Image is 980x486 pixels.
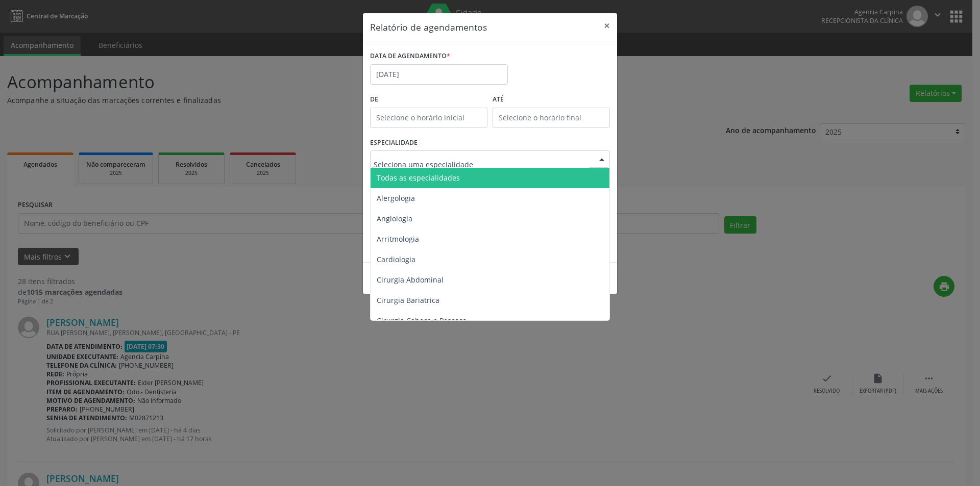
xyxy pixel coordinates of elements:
[370,64,508,85] input: Selecione uma data ou intervalo
[370,135,418,151] label: ESPECIALIDADE
[597,13,617,38] button: Close
[374,154,589,174] input: Seleciona uma especialidade
[377,214,412,223] span: Angiologia
[493,108,610,128] input: Selecione o horário final
[377,254,415,264] span: Cardiologia
[493,92,610,108] label: ATÉ
[370,48,450,64] label: DATA DE AGENDAMENTO
[377,316,467,325] span: Cirurgia Cabeça e Pescoço
[377,234,419,244] span: Arritmologia
[377,193,415,203] span: Alergologia
[377,295,439,305] span: Cirurgia Bariatrica
[370,20,487,34] h5: Relatório de agendamentos
[377,173,460,183] span: Todas as especialidades
[370,108,487,128] input: Selecione o horário inicial
[377,275,444,285] span: Cirurgia Abdominal
[370,92,487,108] label: De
